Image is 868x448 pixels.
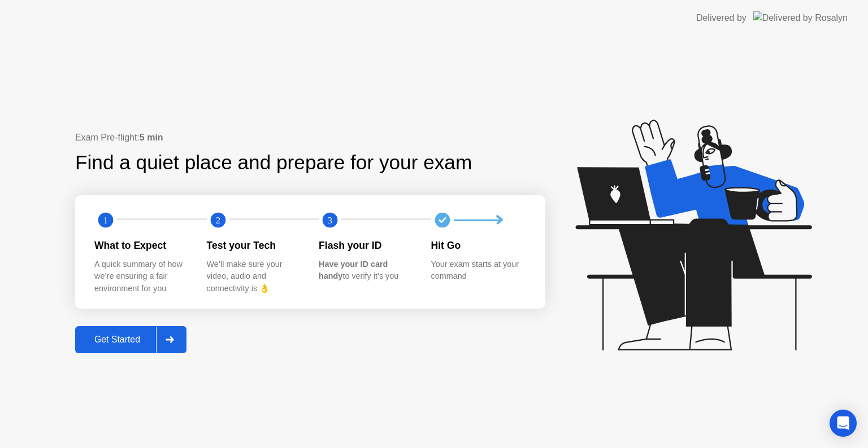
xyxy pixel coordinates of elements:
div: Find a quiet place and prepare for your exam [75,148,474,178]
div: We’ll make sure your video, audio and connectivity is 👌 [207,258,301,295]
button: Get Started [75,326,186,353]
div: Hit Go [431,238,526,253]
div: to verify it’s you [319,258,413,283]
div: What to Expect [94,238,189,253]
div: Open Intercom Messenger [830,410,857,437]
div: Delivered by [696,11,747,25]
div: Test your Tech [207,238,301,253]
div: Flash your ID [319,238,413,253]
div: Exam Pre-flight: [75,131,545,144]
img: Delivered by Rosalyn [753,11,848,24]
text: 1 [103,215,108,226]
text: 3 [328,215,332,226]
b: Have your ID card handy [319,260,388,281]
text: 2 [215,215,220,226]
b: 5 min [140,133,163,142]
div: A quick summary of how we’re ensuring a fair environment for you [94,258,189,295]
div: Your exam starts at your command [431,258,526,283]
div: Get Started [79,335,156,345]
